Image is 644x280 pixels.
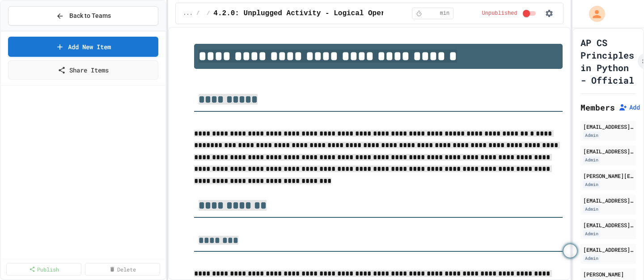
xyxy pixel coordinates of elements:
[583,172,633,180] div: [PERSON_NAME][EMAIL_ADDRESS][DOMAIN_NAME]
[196,10,199,17] span: /
[583,156,600,164] div: Admin
[580,101,615,114] h2: Members
[583,123,633,131] div: [EMAIL_ADDRESS][DOMAIN_NAME]
[583,255,600,262] div: Admin
[8,60,158,80] a: Share Items
[583,246,633,254] div: [EMAIL_ADDRESS][DOMAIN_NAME]
[583,147,633,155] div: [EMAIL_ADDRESS][DOMAIN_NAME]
[482,10,517,17] span: Unpublished
[213,8,407,19] span: 4.2.0: Unplugged Activity - Logical Operators
[207,10,210,17] span: /
[583,196,633,204] div: [EMAIL_ADDRESS][DOMAIN_NAME]
[8,6,158,25] button: Back to Teams
[183,10,193,17] span: ...
[6,263,81,276] a: Publish
[440,10,450,17] span: min
[580,36,634,86] h1: AP CS Principles in Python - Official
[69,11,111,21] span: Back to Teams
[583,270,633,278] div: [PERSON_NAME]
[583,132,600,139] div: Admin
[8,37,158,57] a: Add New Item
[580,4,607,24] div: My Account
[606,244,635,271] iframe: chat widget
[570,205,635,243] iframe: chat widget
[85,263,160,276] a: Delete
[619,103,640,112] button: Add
[583,181,600,188] div: Admin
